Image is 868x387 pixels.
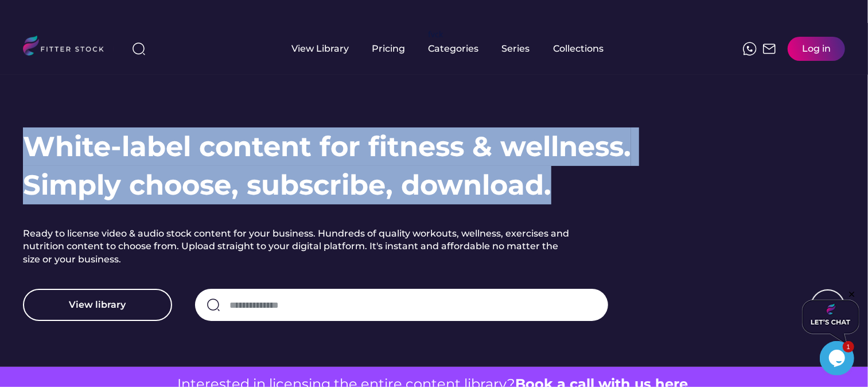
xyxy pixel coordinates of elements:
[23,127,631,204] h1: White-label content for fitness & wellness. Simply choose, subscribe, download.
[802,289,859,342] iframe: chat widget
[743,42,757,56] img: meteor-icons_whatsapp%20%281%29.svg
[502,42,531,55] div: Series
[554,42,604,55] div: Collections
[762,42,776,56] img: Frame%2051.svg
[820,341,857,376] iframe: chat widget
[802,42,831,55] div: Log in
[132,42,146,56] img: search-normal%203.svg
[207,298,220,312] img: search-normal.svg
[23,227,574,266] h2: Ready to license video & audio stock content for your business. Hundreds of quality workouts, wel...
[23,289,172,321] button: View library
[292,42,349,55] div: View Library
[429,42,479,55] div: Categories
[23,36,114,59] img: LOGO.svg
[372,42,406,55] div: Pricing
[429,29,443,40] div: fvck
